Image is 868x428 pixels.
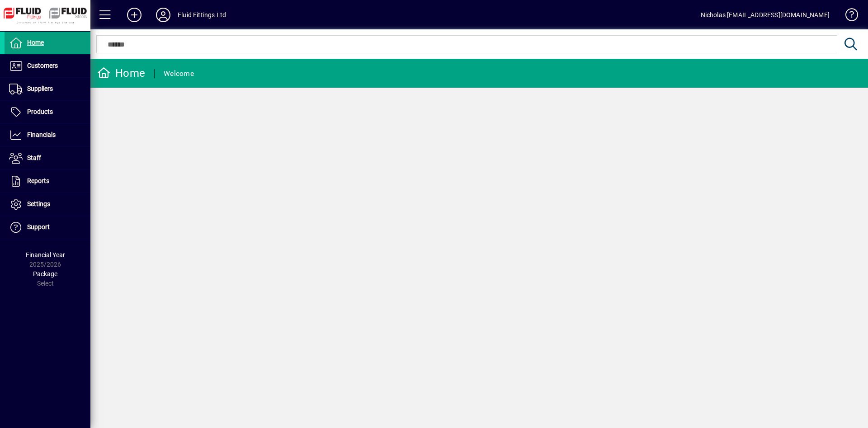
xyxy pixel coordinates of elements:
span: Suppliers [27,85,53,92]
a: Suppliers [5,78,90,100]
div: Nicholas [EMAIL_ADDRESS][DOMAIN_NAME] [701,8,830,22]
div: Home [97,66,145,80]
span: Settings [27,200,50,207]
span: Home [27,39,44,46]
button: Add [120,7,149,23]
a: Knowledge Base [839,2,857,31]
span: Products [27,108,53,115]
span: Support [27,223,50,230]
div: Fluid Fittings Ltd [178,8,226,22]
span: Reports [27,177,49,184]
div: Welcome [164,66,194,81]
span: Staff [27,154,41,161]
button: Profile [149,7,178,23]
a: Support [5,216,90,239]
span: Customers [27,62,58,69]
a: Staff [5,147,90,169]
span: Package [33,270,57,277]
a: Reports [5,170,90,193]
a: Customers [5,55,90,77]
span: Financials [27,131,56,138]
a: Financials [5,124,90,146]
a: Products [5,101,90,123]
span: Financial Year [26,251,65,259]
a: Settings [5,193,90,216]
